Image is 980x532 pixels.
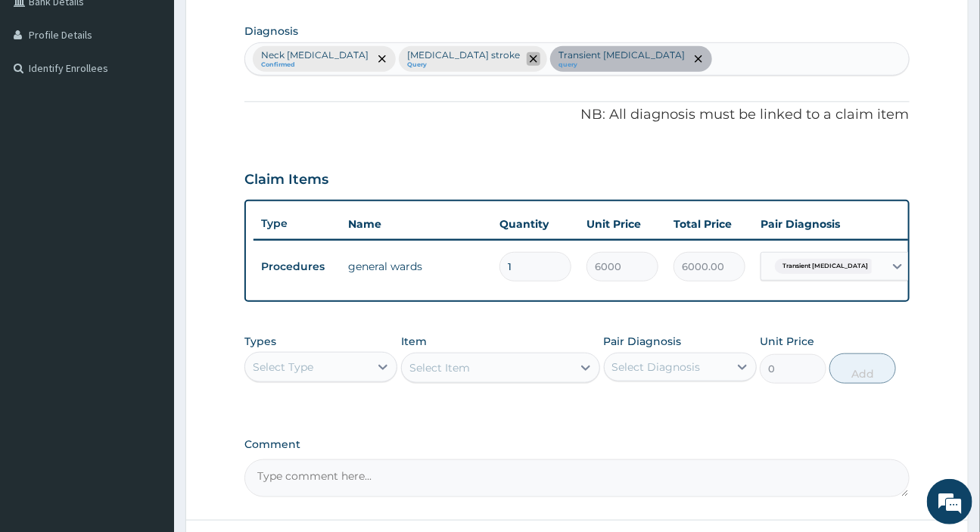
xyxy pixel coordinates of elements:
[375,52,389,66] span: remove selection option
[261,49,369,61] p: Neck [MEDICAL_DATA]
[604,334,682,349] label: Pair Diagnosis
[527,52,540,66] span: remove selection option
[244,23,298,39] label: Diagnosis
[407,49,520,61] p: [MEDICAL_DATA] stroke
[261,61,369,69] small: Confirmed
[760,334,814,349] label: Unit Price
[88,166,209,319] span: We're online!
[579,209,666,239] th: Unit Price
[558,61,685,69] small: query
[254,253,341,281] td: Procedures
[244,172,328,188] h3: Claim Items
[492,209,579,239] th: Quantity
[775,259,876,274] span: Transient [MEDICAL_DATA]
[244,335,276,348] label: Types
[407,61,520,69] small: Query
[666,209,753,239] th: Total Price
[829,353,896,384] button: Add
[254,210,341,238] th: Type
[28,76,61,114] img: d_794563401_company_1708531726252_794563401
[753,209,919,239] th: Pair Diagnosis
[8,364,288,417] textarea: Type your message and hit 'Enter'
[341,209,492,239] th: Name
[341,251,492,282] td: general wards
[692,52,705,66] span: remove selection option
[244,105,909,125] p: NB: All diagnosis must be linked to a claim item
[558,49,685,61] p: Transient [MEDICAL_DATA]
[401,334,427,349] label: Item
[612,359,701,375] div: Select Diagnosis
[253,359,313,375] div: Select Type
[248,8,285,44] div: Minimize live chat window
[79,85,254,104] div: Chat with us now
[244,438,909,451] label: Comment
